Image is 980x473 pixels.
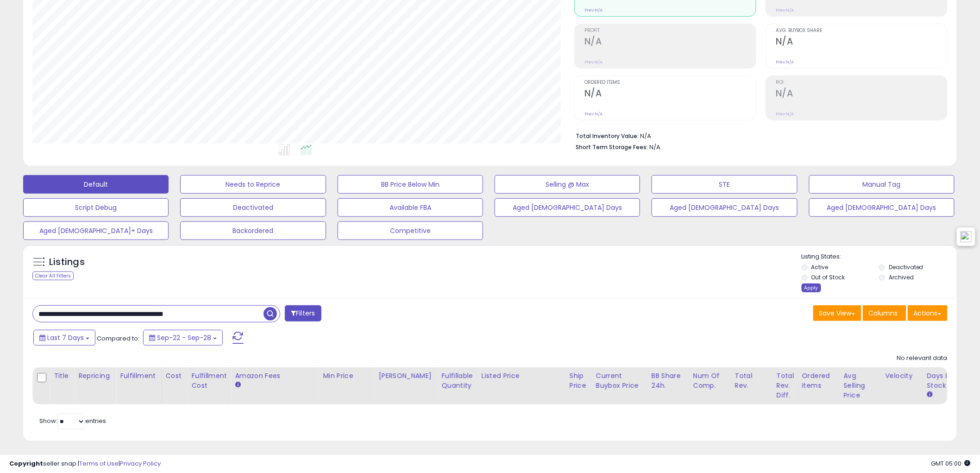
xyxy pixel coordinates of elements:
[78,371,112,381] div: Repricing
[596,371,644,391] div: Current Buybox Price
[927,371,961,391] div: Days In Stock
[180,198,326,217] button: Deactivated
[776,28,947,33] span: Avg. Buybox Share
[897,354,948,363] div: No relevant data
[811,263,829,271] label: Active
[869,309,898,318] span: Columns
[157,333,211,342] span: Sep-22 - Sep-28
[338,198,483,217] button: Available FBA
[809,198,955,217] button: Aged [DEMOGRAPHIC_DATA] Days
[777,371,794,400] div: Total Rev. Diff.
[338,221,483,240] button: Competitive
[813,305,861,321] button: Save View
[23,175,169,194] button: Default
[378,371,433,381] div: [PERSON_NAME]
[285,305,321,322] button: Filters
[584,28,756,33] span: Profit
[584,7,603,13] small: Prev: N/A
[54,371,70,381] div: Title
[180,175,326,194] button: Needs to Reprice
[863,305,906,321] button: Columns
[961,231,972,242] img: icon48.png
[809,175,955,194] button: Manual Tag
[166,371,184,381] div: Cost
[576,132,639,140] b: Total Inventory Value:
[584,88,756,101] h2: N/A
[235,381,240,389] small: Amazon Fees.
[441,371,473,391] div: Fulfillable Quantity
[802,284,821,292] div: Apply
[776,111,794,117] small: Prev: N/A
[584,111,603,117] small: Prev: N/A
[191,371,227,391] div: Fulfillment Cost
[79,459,119,468] a: Terms of Use
[235,371,315,381] div: Amazon Fees
[49,256,85,269] h5: Listings
[495,198,640,217] button: Aged [DEMOGRAPHIC_DATA] Days
[47,333,84,342] span: Last 7 Days
[735,371,769,391] div: Total Rev.
[584,59,603,65] small: Prev: N/A
[584,80,756,85] span: Ordered Items
[584,36,756,49] h2: N/A
[889,273,914,281] label: Archived
[693,371,727,391] div: Num of Comp.
[576,130,941,141] li: N/A
[143,330,223,346] button: Sep-22 - Sep-28
[886,371,919,381] div: Velocity
[97,334,139,343] span: Compared to:
[120,459,161,468] a: Privacy Policy
[889,263,923,271] label: Deactivated
[931,459,971,468] span: 2025-10-6 05:00 GMT
[9,459,43,468] strong: Copyright
[652,371,685,391] div: BB Share 24h.
[652,198,797,217] button: Aged [DEMOGRAPHIC_DATA] Days
[649,143,660,151] span: N/A
[776,36,947,49] h2: N/A
[180,221,326,240] button: Backordered
[776,59,794,65] small: Prev: N/A
[33,330,95,346] button: Last 7 Days
[776,88,947,101] h2: N/A
[39,416,106,425] span: Show: entries
[120,371,157,381] div: Fulfillment
[802,252,957,261] p: Listing States:
[482,371,562,381] div: Listed Price
[776,7,794,13] small: Prev: N/A
[776,80,947,85] span: ROI
[338,175,483,194] button: BB Price Below Min
[908,305,948,321] button: Actions
[844,371,878,400] div: Avg Selling Price
[323,371,371,381] div: Min Price
[9,460,161,468] div: seller snap | |
[570,371,588,391] div: Ship Price
[32,271,74,280] div: Clear All Filters
[802,371,836,391] div: Ordered Items
[576,143,648,151] b: Short Term Storage Fees:
[495,175,640,194] button: Selling @ Max
[927,391,933,399] small: Days In Stock.
[811,273,845,281] label: Out of Stock
[652,175,797,194] button: STE
[23,221,169,240] button: Aged [DEMOGRAPHIC_DATA]+ Days
[23,198,169,217] button: Script Debug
